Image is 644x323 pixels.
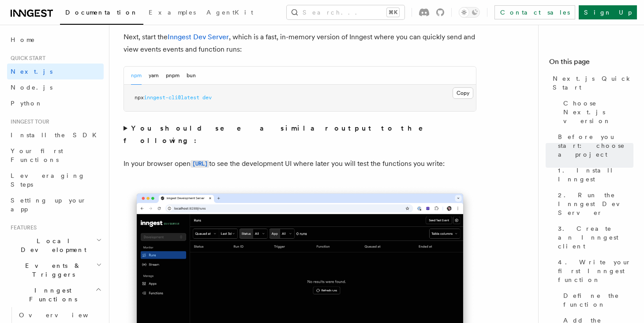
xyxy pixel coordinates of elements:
summary: You should see a similar output to the following: [124,122,476,147]
span: dev [202,94,212,101]
a: Next.js Quick Start [549,71,633,95]
a: Node.js [7,79,104,95]
span: Python [11,100,43,107]
a: Sign Up [579,5,637,19]
p: In your browser open to see the development UI where later you will test the functions you write: [124,158,476,170]
a: Examples [143,3,201,24]
a: 3. Create an Inngest client [554,221,633,254]
span: Documentation [65,9,138,16]
span: Features [7,224,37,231]
button: Events & Triggers [7,258,104,282]
button: Inngest Functions [7,282,104,307]
a: Your first Functions [7,143,104,168]
a: Define the function [560,288,633,312]
span: Events & Triggers [7,261,96,279]
span: Define the function [563,291,633,309]
span: Next.js Quick Start [553,74,633,92]
kbd: ⌘K [387,8,399,17]
button: Search...⌘K [287,5,404,19]
code: [URL] [191,160,209,168]
a: 1. Install Inngest [554,162,633,187]
strong: You should see a similar output to the following: [124,124,435,145]
span: Inngest tour [7,118,49,125]
button: Copy [453,87,473,99]
span: AgentKit [206,9,253,16]
span: Overview [19,312,110,319]
span: 4. Write your first Inngest function [558,258,633,284]
span: Home [11,35,35,44]
a: Inngest Dev Server [168,33,229,41]
a: 4. Write your first Inngest function [554,254,633,288]
a: [URL] [191,159,209,168]
span: Before you start: choose a project [558,132,633,159]
a: AgentKit [201,3,258,24]
button: Toggle dark mode [459,7,480,18]
span: npx [135,94,144,101]
span: inngest-cli@latest [144,94,199,101]
a: Python [7,95,104,111]
span: Your first Functions [11,147,63,163]
a: Home [7,32,104,48]
a: Next.js [7,64,104,79]
span: Quick start [7,55,45,62]
a: Overview [15,307,104,323]
button: pnpm [166,67,180,85]
span: Inngest Functions [7,286,95,304]
span: Setting up your app [11,197,86,213]
span: Choose Next.js version [563,99,633,125]
span: Leveraging Steps [11,172,85,188]
span: Next.js [11,68,52,75]
button: bun [187,67,196,85]
a: Documentation [60,3,143,25]
a: Setting up your app [7,192,104,217]
a: Install the SDK [7,127,104,143]
button: npm [131,67,142,85]
a: Contact sales [494,5,575,19]
button: Local Development [7,233,104,258]
span: 1. Install Inngest [558,166,633,184]
h4: On this page [549,56,633,71]
a: 2. Run the Inngest Dev Server [554,187,633,221]
p: Next, start the , which is a fast, in-memory version of Inngest where you can quickly send and vi... [124,31,476,56]
a: Before you start: choose a project [554,129,633,162]
a: Leveraging Steps [7,168,104,192]
span: Install the SDK [11,131,102,139]
button: yarn [149,67,159,85]
span: Node.js [11,84,52,91]
span: 3. Create an Inngest client [558,224,633,251]
span: Local Development [7,237,96,254]
a: Choose Next.js version [560,95,633,129]
span: Examples [149,9,196,16]
span: 2. Run the Inngest Dev Server [558,191,633,217]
